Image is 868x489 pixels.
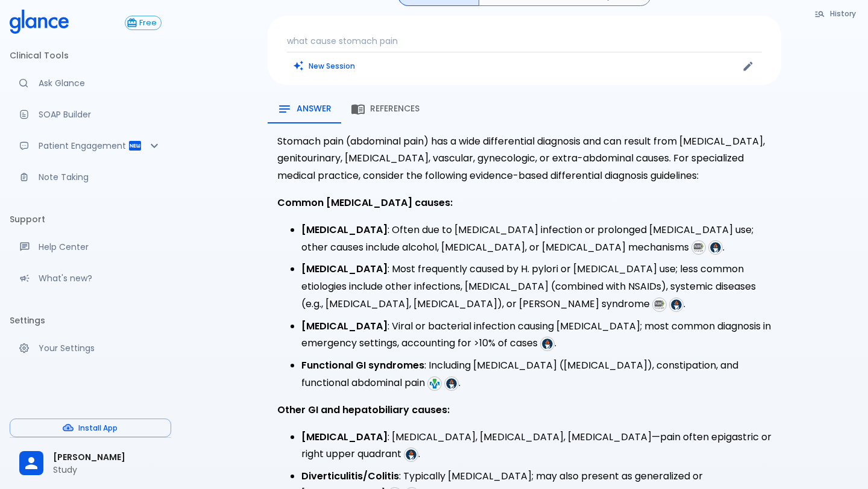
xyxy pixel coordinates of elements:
[125,16,171,30] a: Click to view or change your subscription
[654,299,665,310] img: favicons
[301,429,772,464] li: : [MEDICAL_DATA], [MEDICAL_DATA], [MEDICAL_DATA]—pain often epigastric or right upper quadrant .
[301,261,772,313] li: : Most frequently caused by H. pylori or [MEDICAL_DATA] use; less common etiologies include other...
[10,234,171,260] a: Get help from our support team
[135,19,161,28] span: Free
[10,205,171,234] li: Support
[301,469,399,483] strong: Diverticulitis/Colitis
[277,403,450,417] strong: Other GI and hepatobiliary causes:
[287,57,362,75] button: Clears all inputs and results.
[10,41,171,70] li: Clinical Tools
[301,262,388,276] strong: [MEDICAL_DATA]
[39,241,162,253] p: Help Center
[10,265,171,291] div: Recent updates and feature releases
[10,335,171,361] a: Manage your settings
[542,338,553,349] img: favicons
[53,451,162,464] span: [PERSON_NAME]
[301,430,388,444] strong: [MEDICAL_DATA]
[277,133,772,185] p: Stomach pain (abdominal pain) has a wide differential diagnosis and can result from [MEDICAL_DATA...
[125,16,162,30] button: Free
[10,419,171,437] button: Install App
[39,140,128,152] p: Patient Engagement
[297,104,332,114] span: Answer
[39,77,162,89] p: Ask Glance
[53,464,162,476] p: Study
[277,196,453,210] strong: Common [MEDICAL_DATA] causes:
[10,443,171,484] div: [PERSON_NAME]Study
[739,57,757,75] button: Edit
[301,222,772,257] li: : Often due to [MEDICAL_DATA] infection or prolonged [MEDICAL_DATA] use; other causes include alc...
[301,358,424,372] strong: Functional GI syndromes
[10,132,171,159] div: Patient Reports & Referrals
[808,5,863,22] button: History
[39,342,162,354] p: Your Settings
[710,242,721,253] img: favicons
[39,272,162,284] p: What's new?
[287,35,762,47] p: what cause stomach pain
[693,242,704,253] img: favicons
[446,378,457,389] img: favicons
[39,171,162,183] p: Note Taking
[429,378,440,389] img: favicons
[39,108,162,120] p: SOAP Builder
[301,319,388,333] strong: [MEDICAL_DATA]
[406,449,417,460] img: favicons
[301,318,772,353] li: : Viral or bacterial infection causing [MEDICAL_DATA]; most common diagnosis in emergency setting...
[301,357,772,392] li: : Including [MEDICAL_DATA] ([MEDICAL_DATA]), constipation, and functional abdominal pain .
[10,164,171,190] a: Advanced note-taking
[671,299,682,310] img: favicons
[301,223,388,237] strong: [MEDICAL_DATA]
[10,70,171,96] a: Moramiz: Find ICD10AM codes instantly
[10,306,171,335] li: Settings
[370,104,420,114] span: References
[10,101,171,128] a: Docugen: Compose a clinical documentation in seconds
